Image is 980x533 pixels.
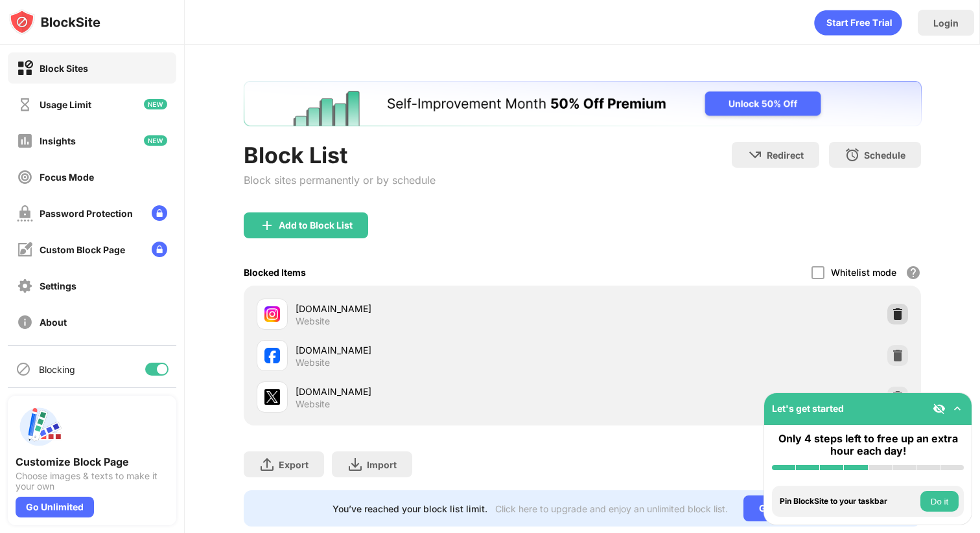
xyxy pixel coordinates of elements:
[367,459,397,470] div: Import
[16,361,31,377] img: blocking-icon.svg
[767,150,804,161] div: Redirect
[296,385,583,398] div: [DOMAIN_NAME]
[16,455,169,468] div: Customize Block Page
[296,302,583,315] div: [DOMAIN_NAME]
[17,60,33,76] img: block-on.svg
[864,150,905,161] div: Schedule
[264,348,280,363] img: favicons
[40,244,125,255] div: Custom Block Page
[244,267,306,278] div: Blocked Items
[951,402,964,415] img: omni-setup-toggle.svg
[296,315,330,327] div: Website
[40,280,76,291] div: Settings
[152,242,167,257] img: lock-menu.svg
[40,208,133,219] div: Password Protection
[264,306,280,322] img: favicons
[17,205,33,221] img: password-protection-off.svg
[920,491,959,512] button: Do it
[17,169,33,185] img: focus-off.svg
[40,172,94,183] div: Focus Mode
[772,433,964,457] div: Only 4 steps left to free up an extra hour each day!
[332,503,487,514] div: You’ve reached your block list limit.
[144,99,167,109] img: new-icon.svg
[16,471,169,492] div: Choose images & texts to make it your own
[244,81,922,126] iframe: Banner
[9,9,100,35] img: logo-blocksite.svg
[495,503,728,514] div: Click here to upgrade and enjoy an unlimited block list.
[40,63,88,74] div: Block Sites
[40,99,91,110] div: Usage Limit
[17,278,33,294] img: settings-off.svg
[16,497,94,517] div: Go Unlimited
[39,364,75,375] div: Blocking
[40,135,76,146] div: Insights
[296,357,330,369] div: Website
[772,403,844,414] div: Let's get started
[244,142,436,168] div: Block List
[17,96,33,113] img: time-usage-off.svg
[296,343,583,357] div: [DOMAIN_NAME]
[780,497,917,506] div: Pin BlockSite to your taskbar
[831,267,896,278] div: Whitelist mode
[144,135,167,146] img: new-icon.svg
[743,495,832,521] div: Go Unlimited
[264,389,280,405] img: favicons
[296,398,330,410] div: Website
[40,317,67,328] div: About
[17,242,33,258] img: customize-block-page-off.svg
[16,403,62,450] img: push-custom-page.svg
[17,133,33,149] img: insights-off.svg
[17,314,33,330] img: about-off.svg
[933,17,959,28] div: Login
[814,10,902,36] div: animation
[279,220,353,231] div: Add to Block List
[933,402,946,415] img: eye-not-visible.svg
[279,459,309,470] div: Export
[244,174,436,187] div: Block sites permanently or by schedule
[152,205,167,221] img: lock-menu.svg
